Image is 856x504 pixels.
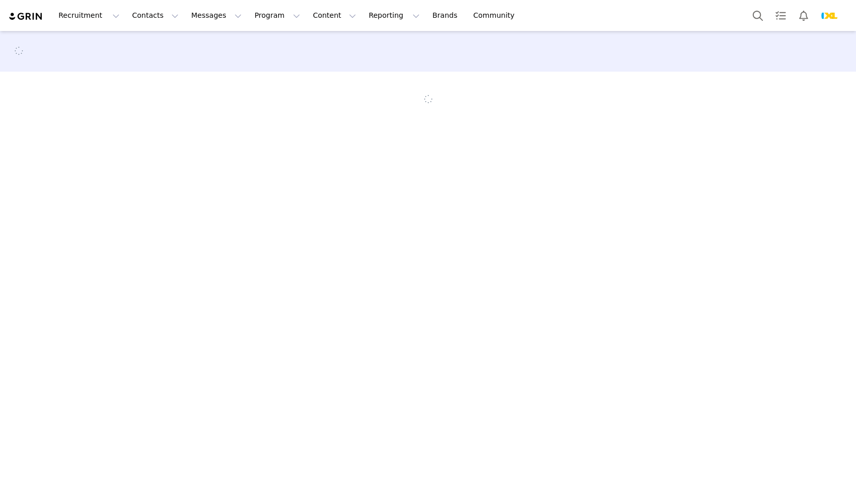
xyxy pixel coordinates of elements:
a: Brands [426,4,466,27]
button: Recruitment [52,4,126,27]
a: Tasks [770,4,792,27]
button: Profile [815,8,848,24]
a: Community [467,4,525,27]
button: Program [248,4,306,27]
button: Content [307,4,362,27]
img: grin logo [8,12,44,21]
button: Messages [185,4,248,27]
button: Search [747,4,769,27]
button: Contacts [126,4,185,27]
button: Reporting [363,4,426,27]
img: 8ce3c2e1-2d99-4550-bd57-37e0d623144a.webp [821,8,838,24]
button: Notifications [792,4,815,27]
